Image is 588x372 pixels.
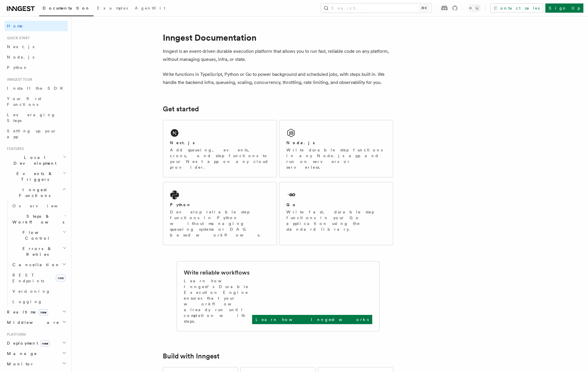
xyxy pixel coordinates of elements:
[5,171,63,182] span: Events & Triggers
[279,120,393,177] a: Node.jsWrite durable step functions in any Node.js app and run on servers or serverless.
[10,213,64,225] span: Steps & Workflows
[163,182,277,245] a: PythonDevelop reliable step functions in Python without managing queueing systems or DAG based wo...
[7,96,41,107] span: Your first Functions
[170,202,191,208] h2: Python
[5,317,68,328] button: Middleware
[163,352,220,360] a: Build with Inngest
[5,77,32,82] span: Inngest tour
[5,187,62,198] span: Inngest Functions
[420,5,428,11] kbd: ⌘K
[7,44,34,49] span: Next.js
[170,209,270,238] p: Develop reliable step functions in Python without managing queueing systems or DAG based workflows.
[5,185,68,201] button: Inngest Functions
[5,62,68,73] a: Python
[5,201,68,307] div: Inngest Functions
[163,105,199,113] a: Get started
[5,155,63,166] span: Local Development
[97,6,128,10] span: Examples
[94,2,131,16] a: Examples
[170,140,195,146] h2: Next.js
[5,338,68,348] button: Deploymentnew
[12,273,44,283] span: REST Endpoints
[5,52,68,62] a: Node.js
[286,147,386,170] p: Write durable step functions in any Node.js app and run on servers or serverless.
[5,126,68,142] a: Setting up your app
[252,315,372,324] a: Learn how Inngest works
[7,23,23,29] span: Home
[163,32,393,43] h1: Inngest Documentation
[43,6,90,10] span: Documentation
[545,3,583,13] a: Sign Up
[135,6,165,10] span: AgentKit
[5,110,68,126] a: Leveraging Steps
[286,140,315,146] h2: Node.js
[10,243,68,260] button: Errors & Retries
[5,309,48,315] span: Realtime
[286,202,297,208] h2: Go
[12,299,42,304] span: Logging
[163,47,393,63] p: Inngest is an event-driven durable execution platform that allows you to run fast, reliable code ...
[5,168,68,185] button: Events & Triggers
[5,332,26,337] span: Platform
[5,359,68,369] button: Monitor
[170,147,270,170] p: Add queueing, events, crons, and step functions to your Next app on any cloud provider.
[5,146,24,151] span: Features
[163,120,277,177] a: Next.jsAdd queueing, events, crons, and step functions to your Next app on any cloud provider.
[490,3,543,13] a: Contact sales
[5,36,30,40] span: Quick start
[10,270,68,286] a: REST Endpointsnew
[184,268,249,277] h2: Write reliable workflows
[5,340,50,346] span: Deployment
[5,152,68,168] button: Local Development
[10,262,60,268] span: Cancellation
[5,348,68,359] button: Manage
[7,129,56,139] span: Setting up your app
[10,286,68,296] a: Versioning
[10,211,68,227] button: Steps & Workflows
[39,309,48,315] span: new
[5,93,68,110] a: Your first Functions
[7,55,34,59] span: Node.js
[321,3,432,13] button: Search...⌘K
[184,278,252,324] p: Learn how Inngest's Durable Execution Engine ensures that your workflow already run until complet...
[12,204,72,208] span: Overview
[467,5,481,12] button: Toggle dark mode
[5,83,68,93] a: Install the SDK
[5,21,68,31] a: Home
[39,2,94,16] a: Documentation
[286,209,386,232] p: Write fast, durable step functions in your Go application using the standard library.
[256,317,369,322] p: Learn how Inngest works
[5,42,68,52] a: Next.js
[10,230,63,241] span: Flow Control
[10,260,68,270] button: Cancellation
[131,2,169,16] a: AgentKit
[56,275,65,281] span: new
[40,340,50,347] span: new
[279,182,393,245] a: GoWrite fast, durable step functions in your Go application using the standard library.
[12,289,50,294] span: Versioning
[7,65,28,70] span: Python
[7,112,56,123] span: Leveraging Steps
[5,351,37,356] span: Manage
[10,227,68,243] button: Flow Control
[5,320,59,325] span: Middleware
[7,86,67,91] span: Install the SDK
[10,246,63,257] span: Errors & Retries
[5,361,34,367] span: Monitor
[10,201,68,211] a: Overview
[10,296,68,307] a: Logging
[163,70,393,87] p: Write functions in TypeScript, Python or Go to power background and scheduled jobs, with steps bu...
[5,307,68,317] button: Realtimenew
